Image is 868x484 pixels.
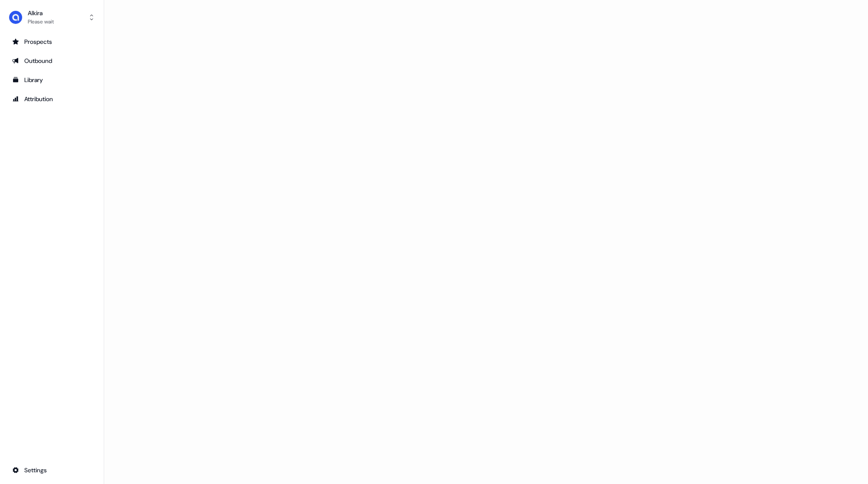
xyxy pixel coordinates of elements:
div: Library [12,76,92,84]
div: Prospects [12,37,92,46]
a: Go to attribution [7,92,97,106]
div: Attribution [12,95,92,103]
button: AlkiraPlease wait [7,7,97,28]
a: Go to outbound experience [7,54,97,68]
a: Go to templates [7,73,97,87]
div: Alkira [28,9,54,17]
div: Please wait [28,17,54,26]
div: Settings [12,466,92,474]
div: Outbound [12,56,92,65]
a: Go to prospects [7,35,97,49]
a: Go to integrations [7,463,97,477]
